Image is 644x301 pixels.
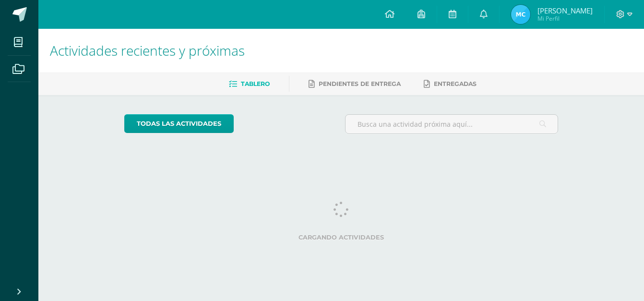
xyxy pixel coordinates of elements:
[229,76,270,92] a: Tablero
[511,5,530,24] img: cde988fcf648b08ee1a7c2d0991e434d.png
[537,6,593,15] span: [PERSON_NAME]
[124,234,559,241] label: Cargando actividades
[424,76,477,92] a: Entregadas
[124,114,234,133] a: todas las Actividades
[537,14,593,23] span: Mi Perfil
[346,115,558,133] input: Busca una actividad próxima aquí...
[241,80,270,87] span: Tablero
[434,80,477,87] span: Entregadas
[319,80,401,87] span: Pendientes de entrega
[309,76,401,92] a: Pendientes de entrega
[50,41,245,60] span: Actividades recientes y próximas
